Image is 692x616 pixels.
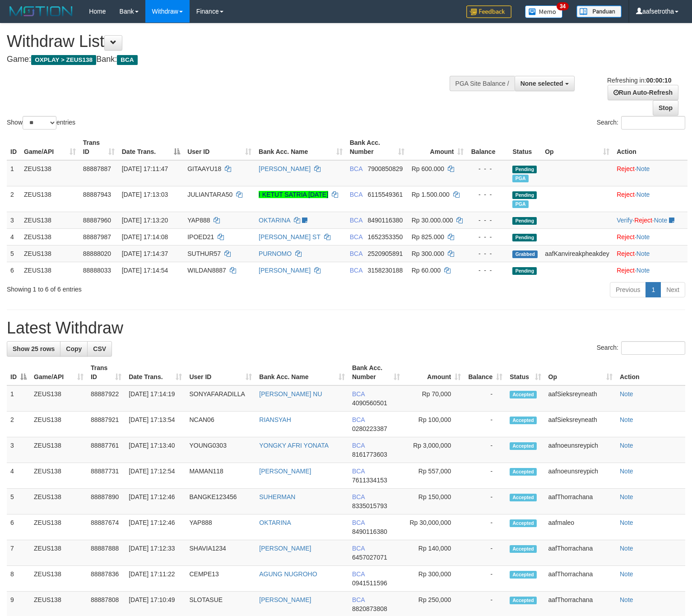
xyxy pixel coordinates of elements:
span: Accepted [510,494,537,501]
a: 1 [646,282,661,297]
span: BCA [352,545,365,552]
a: YONGKY AFRI YONATA [259,442,329,449]
td: 1 [7,385,30,412]
td: [DATE] 17:13:54 [125,412,186,437]
td: [DATE] 17:11:22 [125,566,186,592]
span: Show 25 rows [13,345,55,352]
th: Bank Acc. Name: activate to sort column ascending [255,134,346,160]
a: Note [620,596,633,603]
span: 88887943 [83,191,111,198]
td: 3 [7,212,20,228]
div: - - - [471,232,505,241]
a: OKTARINA [259,519,291,526]
span: Accepted [510,545,537,553]
span: [DATE] 17:11:47 [122,165,168,172]
img: Feedback.jpg [466,5,511,18]
td: Rp 150,000 [404,489,464,514]
div: - - - [471,249,505,258]
span: Copy 4090560501 to clipboard [352,399,387,407]
span: Copy 8490116380 to clipboard [367,217,403,224]
td: Rp 30,000,000 [404,514,464,540]
th: Game/API: activate to sort column ascending [20,134,79,160]
td: aafnoeunsreypich [545,463,616,489]
th: Action [613,134,687,160]
span: GITAAYU18 [187,165,221,172]
span: BCA [352,442,365,449]
td: 3 [7,437,30,463]
span: 88888033 [83,267,111,274]
span: Copy 0941511596 to clipboard [352,579,387,587]
span: BCA [352,596,365,603]
a: [PERSON_NAME] NU [259,390,322,398]
span: Accepted [510,571,537,579]
h1: Withdraw List [7,32,452,51]
span: BCA [350,191,362,198]
span: BCA [350,217,362,224]
a: Note [620,570,633,578]
th: Bank Acc. Number: activate to sort column ascending [348,360,404,385]
td: 88887761 [87,437,125,463]
td: 88887922 [87,385,125,412]
th: Amount: activate to sort column ascending [408,134,468,160]
span: [DATE] 17:13:20 [122,217,168,224]
span: Pending [512,217,537,225]
a: Note [620,416,633,423]
th: Op: activate to sort column ascending [541,134,613,160]
th: Date Trans.: activate to sort column descending [118,134,184,160]
a: [PERSON_NAME] [259,267,311,274]
span: BCA [350,165,362,172]
td: BANGKE123456 [186,489,255,514]
td: [DATE] 17:14:19 [125,385,186,412]
td: aafThorrachana [545,566,616,592]
a: SUHERMAN [259,493,295,500]
a: I KETUT SATRIA [DATE] [259,191,328,198]
td: - [464,385,506,412]
th: Action [616,360,685,385]
a: Previous [610,282,646,297]
span: [DATE] 17:14:54 [122,267,168,274]
td: 88887921 [87,412,125,437]
td: 4 [7,463,30,489]
td: 5 [7,489,30,514]
span: Accepted [510,391,537,398]
td: SHAVIA1234 [186,540,255,566]
td: ZEUS138 [30,412,87,437]
td: [DATE] 17:12:33 [125,540,186,566]
label: Search: [597,116,685,130]
a: Note [620,493,633,500]
span: [DATE] 17:13:03 [122,191,168,198]
td: 88887836 [87,566,125,592]
span: Rp 600.000 [412,165,444,172]
span: Refreshing in: [607,77,671,84]
span: Rp 1.500.000 [412,191,450,198]
span: Copy 6115549361 to clipboard [367,191,403,198]
span: None selected [520,80,563,87]
td: ZEUS138 [30,566,87,592]
span: SUTHUR57 [187,250,221,257]
span: WILDAN8887 [187,267,226,274]
span: Accepted [510,442,537,450]
a: Note [620,468,633,475]
a: [PERSON_NAME] [259,165,311,172]
span: Copy 7900850829 to clipboard [367,165,403,172]
span: YAP888 [187,217,210,224]
a: [PERSON_NAME] [259,596,311,603]
span: Accepted [510,519,537,527]
span: Copy [66,345,82,352]
span: CSV [93,345,106,352]
td: 6 [7,262,20,278]
td: 2 [7,186,20,212]
td: ZEUS138 [30,540,87,566]
td: - [464,412,506,437]
span: Accepted [510,468,537,476]
td: - [464,489,506,514]
td: ZEUS138 [20,212,79,228]
a: [PERSON_NAME] [259,545,311,552]
th: Date Trans.: activate to sort column ascending [125,360,186,385]
th: User ID: activate to sort column ascending [186,360,255,385]
td: Rp 300,000 [404,566,464,592]
td: CEMPE13 [186,566,255,592]
td: 1 [7,160,20,186]
div: - - - [471,190,505,199]
td: ZEUS138 [30,489,87,514]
